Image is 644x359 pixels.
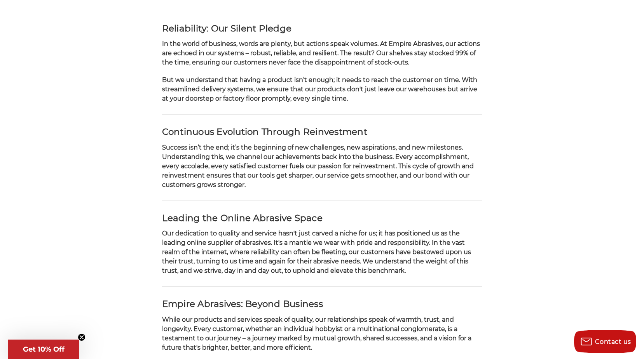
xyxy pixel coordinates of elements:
[78,333,86,341] button: Close teaser
[162,76,477,102] span: But we understand that having a product isn’t enough; it needs to reach the customer on time. Wit...
[23,345,65,354] span: Get 10% Off
[162,23,292,34] strong: Reliability: Our Silent Pledge
[574,330,636,353] button: Contact us
[162,40,480,66] span: In the world of business, words are plenty, but actions speak volumes. At Empire Abrasives, our a...
[595,338,631,345] span: Contact us
[8,340,79,359] div: Get 10% OffClose teaser
[162,213,323,223] strong: Leading the Online Abrasive Space
[162,316,471,351] span: While our products and services speak of quality, our relationships speak of warmth, trust, and l...
[162,144,474,188] span: Success isn’t the end; it’s the beginning of new challenges, new aspirations, and new milestones....
[162,126,367,137] strong: Continuous Evolution Through Reinvestment
[162,230,471,274] span: Our dedication to quality and service hasn't just carved a niche for us; it has positioned us as ...
[162,298,323,309] strong: Empire Abrasives: Beyond Business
